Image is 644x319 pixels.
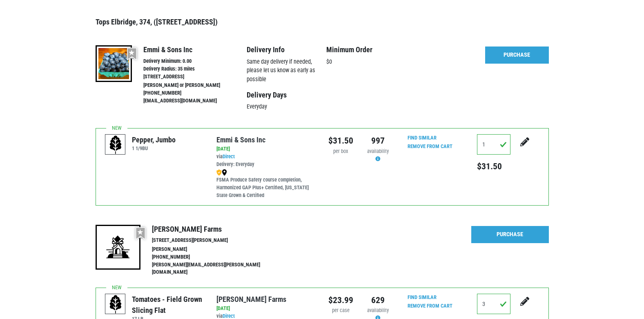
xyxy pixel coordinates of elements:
li: Delivery Minimum: 0.00 [143,58,247,65]
div: Pepper, Jumbo [132,134,176,145]
div: [DATE] [216,145,316,153]
h4: Emmi & Sons Inc [143,45,247,54]
a: Purchase [485,47,549,64]
div: FSMA Produce Safety course completion, Harmonized GAP Plus+ Certified, [US_STATE] State Grown & C... [216,168,316,199]
h3: Tops Elbridge, 374, ([STREET_ADDRESS]) [96,18,549,27]
div: [DATE] [216,305,316,312]
input: Qty [477,294,510,314]
h4: Delivery Days [247,91,326,100]
li: [PHONE_NUMBER] [152,253,278,261]
h6: 1 1/9BU [132,145,176,151]
input: Qty [477,134,510,155]
h4: Minimum Order [326,45,406,54]
li: [STREET_ADDRESS] [143,73,247,81]
li: [STREET_ADDRESS][PERSON_NAME] [152,237,278,244]
img: placeholder-variety-43d6402dacf2d531de610a020419775a.svg [105,135,126,155]
a: Find Similar [408,135,437,141]
img: map_marker-0e94453035b3232a4d21701695807de9.png [222,169,227,176]
p: Everyday [247,102,326,111]
li: [PERSON_NAME][EMAIL_ADDRESS][PERSON_NAME][DOMAIN_NAME] [152,261,278,277]
a: Purchase [471,226,549,243]
span: availability [367,307,389,313]
img: safety-e55c860ca8c00a9c171001a62a92dabd.png [216,169,222,176]
img: thumbnail-aa6cd2af8f24da05a581646e1e2369c5.jpg [96,45,132,82]
a: Direct [223,313,235,319]
h4: [PERSON_NAME] Farms [152,225,278,234]
li: [PHONE_NUMBER] [143,89,247,97]
div: $23.99 [328,294,353,307]
div: 629 [365,294,390,307]
div: Delivery: Everyday [216,161,316,168]
img: 19-7441ae2ccb79c876ff41c34f3bd0da69.png [96,225,140,270]
p: $0 [326,58,406,66]
div: 997 [365,134,390,147]
div: per box [328,148,353,155]
a: Direct [223,153,235,159]
div: via [216,153,316,168]
span: availability [367,148,389,154]
li: [PERSON_NAME] or [PERSON_NAME] [143,82,247,89]
h4: Delivery Info [247,45,326,54]
div: Tomatoes - Field Grown Slicing Flat [132,294,204,316]
li: [PERSON_NAME] [152,246,278,253]
div: per case [328,307,353,315]
div: $31.50 [328,134,353,147]
input: Remove From Cart [403,142,457,151]
input: Remove From Cart [403,301,457,311]
p: Same day delivery if needed, please let us know as early as possible [247,58,326,84]
li: [EMAIL_ADDRESS][DOMAIN_NAME] [143,97,247,105]
li: Delivery Radius: 35 miles [143,65,247,73]
a: Find Similar [408,294,437,300]
h5: $31.50 [477,161,510,172]
img: placeholder-variety-43d6402dacf2d531de610a020419775a.svg [105,294,126,315]
a: [PERSON_NAME] Farms [216,295,286,303]
a: Emmi & Sons Inc [216,135,265,144]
